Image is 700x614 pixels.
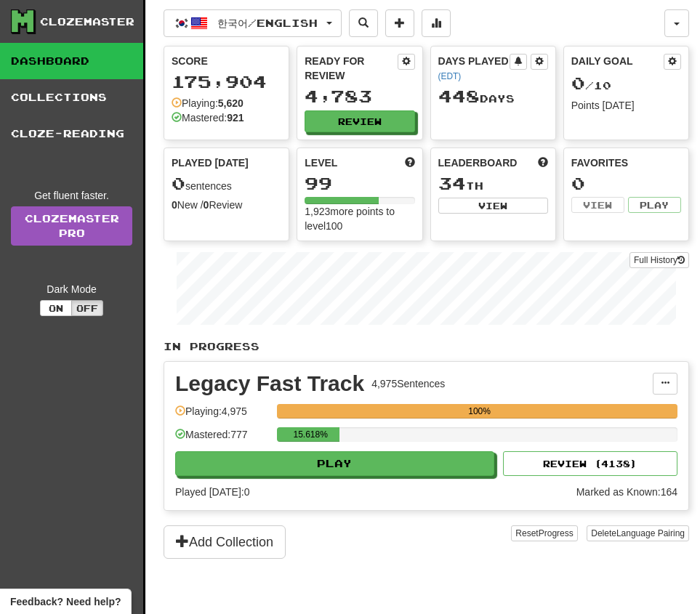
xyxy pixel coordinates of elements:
button: Play [175,451,494,476]
strong: 921 [227,112,244,124]
span: Level [305,155,337,170]
div: Clozemaster [40,15,134,29]
span: 34 [438,173,466,193]
div: Legacy Fast Track [175,373,364,395]
div: 4,783 [305,87,414,105]
button: Review (4138) [503,451,677,476]
span: 한국어 / English [217,17,318,29]
button: Add Collection [164,525,286,559]
span: Language Pairing [616,528,685,538]
span: Progress [539,528,574,538]
strong: 0 [172,199,177,211]
div: th [438,174,548,193]
div: Favorites [571,155,681,170]
div: Dark Mode [11,282,132,296]
div: 99 [305,174,414,193]
span: 0 [571,73,585,93]
span: Played [DATE]: 0 [175,486,249,498]
button: DeleteLanguage Pairing [587,525,689,541]
div: New / Review [172,198,281,212]
div: Marked as Known: 164 [576,485,677,499]
div: Score [172,54,281,68]
span: This week in points, UTC [538,155,548,170]
div: Playing: [172,96,244,110]
button: More stats [422,9,451,37]
div: Ready for Review [305,54,397,83]
button: Full History [629,252,689,268]
div: Get fluent faster. [11,188,132,203]
div: 100% [281,404,677,419]
p: In Progress [164,339,689,354]
a: ClozemasterPro [11,206,132,246]
div: Day s [438,87,548,106]
button: Off [71,300,103,316]
div: Mastered: 777 [175,427,270,451]
div: sentences [172,174,281,193]
button: View [438,198,548,214]
div: 175,904 [172,73,281,91]
div: 4,975 Sentences [371,376,445,391]
span: Leaderboard [438,155,518,170]
span: 0 [172,173,185,193]
span: 448 [438,86,480,106]
div: Days Played [438,54,510,83]
button: View [571,197,624,213]
button: Review [305,110,414,132]
div: Playing: 4,975 [175,404,270,428]
button: Search sentences [349,9,378,37]
span: Played [DATE] [172,155,249,170]
button: ResetProgress [511,525,577,541]
a: (EDT) [438,71,462,81]
button: On [40,300,72,316]
span: / 10 [571,79,611,92]
div: 1,923 more points to level 100 [305,204,414,233]
div: 0 [571,174,681,193]
strong: 0 [204,199,209,211]
button: 한국어/English [164,9,342,37]
strong: 5,620 [218,97,244,109]
div: Daily Goal [571,54,664,70]
span: Open feedback widget [10,594,121,609]
div: 15.618% [281,427,339,442]
div: Mastered: [172,110,244,125]
button: Add sentence to collection [385,9,414,37]
span: Score more points to level up [405,155,415,170]
button: Play [628,197,681,213]
div: Points [DATE] [571,98,681,113]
